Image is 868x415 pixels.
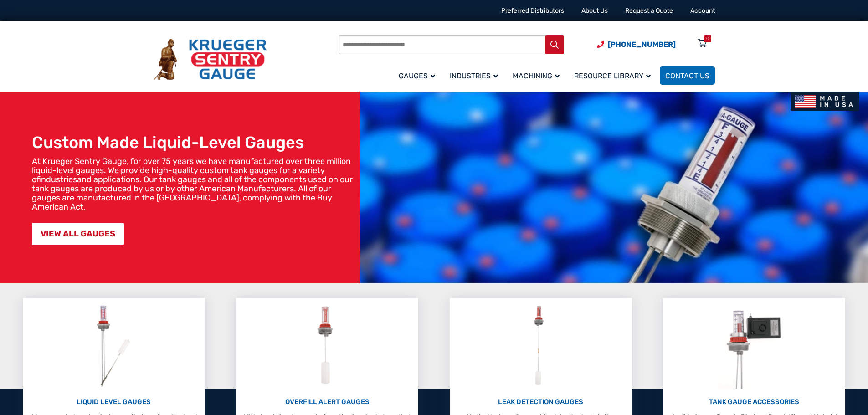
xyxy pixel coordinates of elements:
[718,302,791,389] img: Tank Gauge Accessories
[706,35,709,42] div: 0
[660,66,715,85] a: Contact Us
[574,72,651,80] span: Resource Library
[444,65,507,86] a: Industries
[690,7,715,15] a: Account
[32,133,355,152] h1: Custom Made Liquid-Level Gauges
[501,7,564,15] a: Preferred Distributors
[393,65,444,86] a: Gauges
[581,7,608,15] a: About Us
[597,39,676,50] a: Phone Number (920) 434-8860
[450,72,498,80] span: Industries
[668,397,841,407] p: TANK GAUGE ACCESSORIES
[791,92,859,111] img: Made In USA
[41,174,77,184] a: industries
[665,72,709,80] span: Contact Us
[307,302,348,389] img: Overfill Alert Gauges
[32,157,355,211] p: At Krueger Sentry Gauge, for over 75 years we have manufactured over three million liquid-level g...
[241,397,414,407] p: OVERFILL ALERT GAUGES
[507,65,569,86] a: Machining
[608,40,676,49] span: [PHONE_NUMBER]
[27,397,200,407] p: LIQUID LEVEL GAUGES
[399,72,435,80] span: Gauges
[360,92,868,283] img: bg_hero_bannerksentry
[523,302,559,389] img: Leak Detection Gauges
[32,223,124,245] a: VIEW ALL GAUGES
[154,39,267,81] img: Krueger Sentry Gauge
[625,7,673,15] a: Request a Quote
[569,65,660,86] a: Resource Library
[89,302,138,389] img: Liquid Level Gauges
[454,397,627,407] p: LEAK DETECTION GAUGES
[513,72,560,80] span: Machining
